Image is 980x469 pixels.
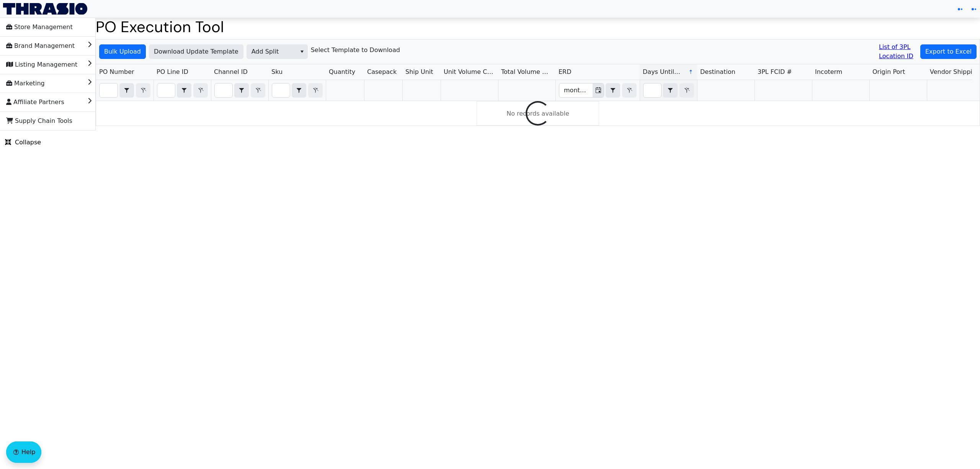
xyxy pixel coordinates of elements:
[21,448,35,457] span: Help
[367,67,397,77] span: Casepack
[3,3,87,15] img: Thrasio Logo
[329,67,355,77] span: Quantity
[177,83,191,98] span: Choose Operator
[296,45,307,59] button: select
[758,67,792,77] span: 3PL FCID #
[6,40,75,52] span: Brand Management
[272,83,290,97] input: Filter
[555,80,640,101] th: Filter
[6,77,45,90] span: Marketing
[311,46,400,54] h6: Select Template to Download
[559,67,572,77] span: ERD
[149,44,243,59] button: Download Update Template
[120,83,134,97] button: select
[700,67,735,77] span: Destination
[815,67,842,77] span: Incoterm
[6,115,72,127] span: Supply Chain Tools
[235,83,248,97] button: select
[879,42,917,61] a: List of 3PL Location ID
[214,67,248,77] span: Channel ID
[119,83,134,98] span: Choose Operator
[501,67,552,77] span: Total Volume CBM
[643,67,682,77] span: Days Until ERD
[872,67,905,77] span: Origin Port
[606,83,620,98] span: Choose Operator
[444,67,495,77] span: Unit Volume CBM
[157,67,188,77] span: PO Line ID
[215,83,232,97] input: Filter
[96,80,154,101] th: Filter
[104,47,141,56] span: Bulk Upload
[606,83,620,97] button: select
[559,83,593,97] input: Filter
[99,67,134,77] span: PO Number
[157,83,175,97] input: Filter
[271,67,283,77] span: Sku
[593,83,604,97] button: Toggle calendar
[252,47,292,56] span: Add Split
[6,59,77,71] span: Listing Management
[96,18,980,36] h1: PO Execution Tool
[99,44,146,59] button: Bulk Upload
[6,96,64,108] span: Affiliate Partners
[925,47,972,56] span: Export to Excel
[5,138,41,147] span: Collapse
[154,47,238,56] span: Download Update Template
[234,83,249,98] span: Choose Operator
[6,441,41,463] button: Help floatingactionbutton
[663,83,678,98] span: Choose Operator
[154,80,211,101] th: Filter
[6,21,73,33] span: Store Management
[640,80,697,101] th: Filter
[644,83,661,97] input: Filter
[211,80,268,101] th: Filter
[268,80,326,101] th: Filter
[100,83,118,97] input: Filter
[177,83,191,97] button: select
[292,83,306,97] button: select
[405,67,433,77] span: Ship Unit
[920,44,977,59] button: Export to Excel
[663,83,677,97] button: select
[292,83,306,98] span: Choose Operator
